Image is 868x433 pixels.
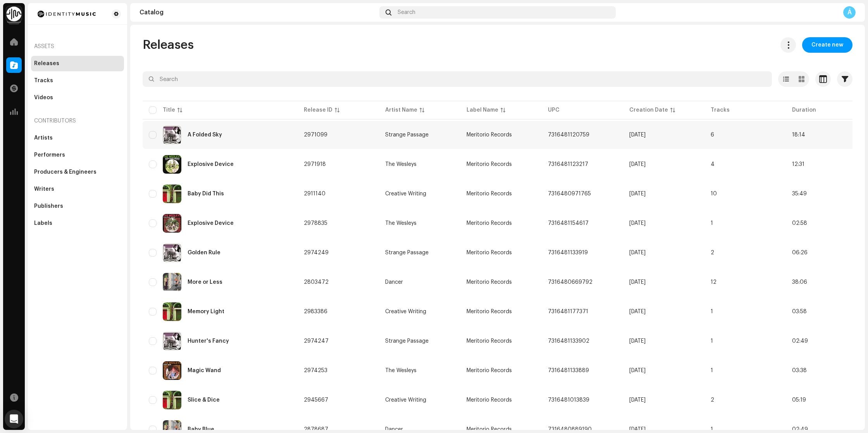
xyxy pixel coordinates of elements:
[188,427,214,432] div: Baby Blue
[385,397,426,403] div: Creative Writing
[163,332,181,350] img: 151e3406-dfc9-4527-ba1b-b55ff68a63f1
[31,37,124,56] re-a-nav-header: Assets
[139,9,376,16] div: Catalog
[467,279,512,285] span: Meritorio Records
[34,220,52,226] div: Labels
[548,132,589,138] span: 7316481120759
[629,427,646,432] span: Jun 17, 2025
[385,221,417,226] div: The Wesleys
[163,302,181,321] img: e5f6e106-fb90-4aa7-a3a7-8a36a634ed47
[711,221,713,226] span: 1
[467,427,512,432] span: Meritorio Records
[34,9,99,19] img: 185c913a-8839-411b-a7b9-bf647bcb215e
[711,338,713,344] span: 1
[188,368,221,373] div: Magic Wand
[163,214,181,233] img: f24b45e5-1fad-4434-81ee-0bf1e274f1e5
[385,279,454,285] span: Dancer
[548,221,589,226] span: 7316481154617
[811,37,843,53] span: Create new
[34,169,96,175] div: Producers & Engineers
[792,162,804,167] span: 12:31
[385,221,454,226] span: The Wesleys
[792,191,807,197] span: 35:49
[31,90,124,105] re-m-nav-item: Videos
[31,130,124,146] re-m-nav-item: Artists
[792,250,808,255] span: 06:26
[629,106,668,114] div: Creation Date
[792,309,807,314] span: 03:58
[304,106,332,114] div: Release ID
[385,338,429,344] div: Strange Passage
[304,132,327,138] span: 2971099
[31,56,124,71] re-m-nav-item: Releases
[548,309,588,314] span: 7316481177371
[467,368,512,373] span: Meritorio Records
[711,162,715,167] span: 4
[385,309,454,314] span: Creative Writing
[629,132,646,138] span: Aug 7, 2025
[34,78,53,84] div: Tracks
[163,126,181,144] img: 69a963f1-0b41-4f36-b7a0-709d02fd7edd
[467,106,498,114] div: Label Name
[188,162,234,167] div: Explosive Device
[548,162,588,167] span: 7316481123217
[163,361,181,380] img: 6c813ba4-8bef-47c5-98eb-dedb3f17881f
[711,279,716,285] span: 12
[143,71,772,87] input: Search
[31,147,124,163] re-m-nav-item: Performers
[843,6,856,19] div: Á
[385,427,403,432] div: Dancer
[188,338,229,344] div: Hunter's Fancy
[385,368,417,373] div: The Wesleys
[467,191,512,197] span: Meritorio Records
[163,155,181,174] img: e6a100a0-1ee5-4450-9df7-cddb49c6b32c
[548,338,589,344] span: 7316481133902
[143,37,194,53] span: Releases
[385,132,454,138] span: Strange Passage
[792,427,808,432] span: 02:49
[385,162,417,167] div: The Wesleys
[188,191,224,197] div: Baby Did This
[304,250,329,255] span: 2974249
[467,162,512,167] span: Meritorio Records
[467,132,512,138] span: Meritorio Records
[188,279,222,285] div: More or Less
[548,191,591,197] span: 7316480971765
[304,309,327,314] span: 2983386
[467,309,512,314] span: Meritorio Records
[467,338,512,344] span: Meritorio Records
[629,191,646,197] span: Jul 4, 2025
[711,368,713,373] span: 1
[5,410,23,428] div: Open Intercom Messenger
[163,185,181,203] img: 21058dc4-d802-463b-a60f-b22108815ee6
[34,135,53,141] div: Artists
[304,368,327,373] span: 2974253
[629,338,646,344] span: Aug 11, 2025
[385,106,417,114] div: Artist Name
[548,427,592,432] span: 7316480889190
[304,221,327,226] span: 2978835
[711,309,713,314] span: 1
[304,427,328,432] span: 2878687
[188,309,224,314] div: Memory Light
[385,279,403,285] div: Dancer
[548,368,589,373] span: 7316481133889
[31,164,124,180] re-m-nav-item: Producers & Engineers
[398,9,415,16] span: Search
[34,186,54,192] div: Writers
[163,106,175,114] div: Title
[34,203,63,209] div: Publishers
[792,132,805,138] span: 18:14
[385,250,429,255] div: Strange Passage
[385,338,454,344] span: Strange Passage
[163,391,181,409] img: 45227b5a-6fb6-4d99-bdb7-a028d770f5d1
[31,216,124,231] re-m-nav-item: Labels
[304,162,326,167] span: 2971918
[792,221,807,226] span: 02:58
[34,60,59,67] div: Releases
[629,397,646,403] span: Jul 14, 2025
[548,397,589,403] span: 7316481013839
[792,279,807,285] span: 38:06
[385,162,454,167] span: The Wesleys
